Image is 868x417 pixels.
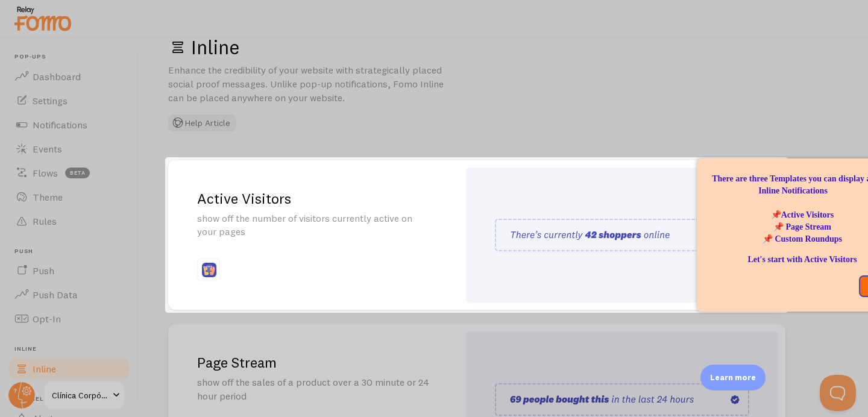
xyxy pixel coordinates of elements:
p: Learn more [710,372,756,383]
img: fomo_icons_pageviews.svg [202,263,216,277]
img: pageviews.svg [495,219,749,251]
h2: Active Visitors [197,189,430,208]
div: Learn more [700,365,766,390]
p: show off the number of visitors currently active on your pages [197,212,430,239]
